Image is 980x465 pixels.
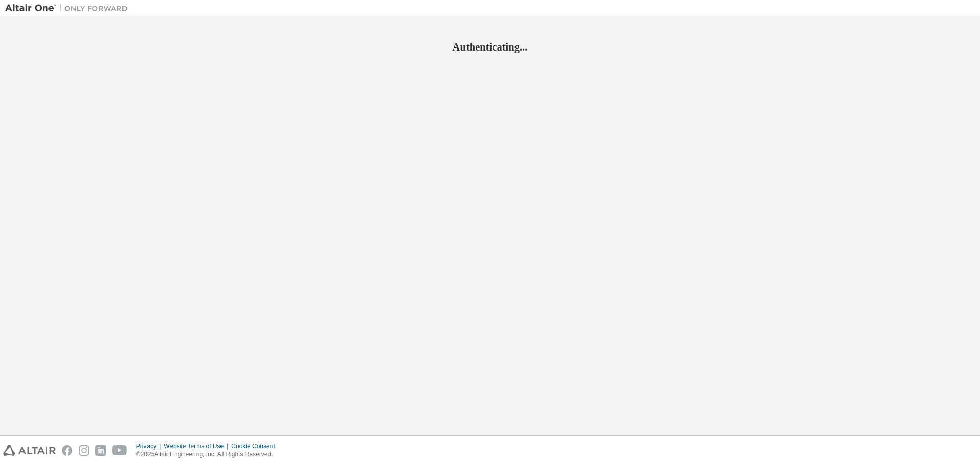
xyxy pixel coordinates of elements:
p: © 2025 Altair Engineering, Inc. All Rights Reserved. [136,450,281,459]
div: Website Terms of Use [164,442,231,450]
img: youtube.svg [112,445,127,456]
img: altair_logo.svg [3,445,56,456]
div: Privacy [136,442,164,450]
img: facebook.svg [62,445,72,456]
img: Altair One [5,3,133,13]
div: Cookie Consent [231,442,281,450]
img: instagram.svg [79,445,89,456]
h2: Authenticating... [5,40,975,54]
img: linkedin.svg [95,445,106,456]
